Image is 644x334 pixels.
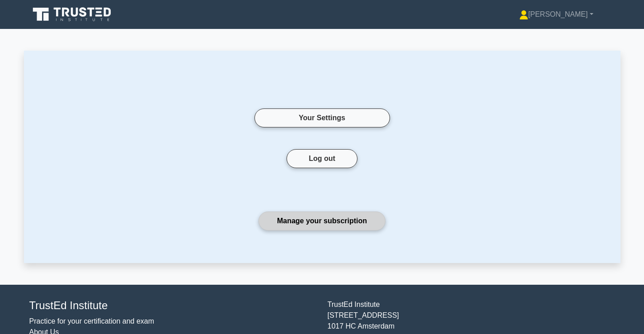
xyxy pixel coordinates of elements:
[287,149,357,168] button: Log out
[254,108,390,127] a: Your Settings
[29,299,317,312] h4: TrustEd Institute
[29,317,155,325] a: Practice for your certification and exam
[259,212,385,231] a: Manage your subscription
[498,5,615,24] a: [PERSON_NAME]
